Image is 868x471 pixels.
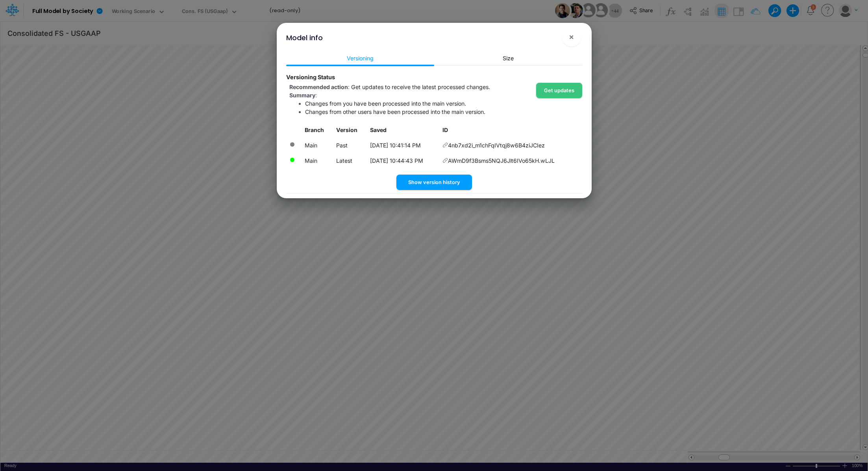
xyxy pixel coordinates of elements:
[302,123,333,138] th: Branch
[286,32,323,43] div: Model info
[396,175,472,190] button: Show version history
[448,141,545,149] span: 4nb7xd2i_m1chFqIVtqj8w6B4ziJCIez
[569,32,574,41] span: ×
[289,92,315,99] strong: Summary
[439,123,582,138] th: ID
[286,51,434,65] a: Versioning
[289,84,348,90] strong: Recommended action
[286,74,335,80] strong: Versioning Status
[333,123,367,138] th: Version
[367,138,439,153] td: Local date/time when this version was saved
[302,138,333,153] td: Model version currently loaded
[434,51,582,65] a: Size
[351,84,490,90] span: Get updates to receive the latest processed changes.
[289,84,490,90] span: :
[367,153,439,168] td: Local date/time when this version was saved
[367,123,439,138] th: Local date/time when this version was saved
[333,138,367,153] td: Past
[289,91,582,99] div: :
[442,156,448,165] span: Copy hyperlink to this version of the model
[333,153,367,168] td: Latest
[305,108,485,115] span: Changes from other users have been processed into the main version.
[439,153,582,168] td: AWmD9f3Bsms5NQJ6Jlt6IVo65kH.wLJL
[442,141,448,149] span: Copy hyperlink to this version of the model
[562,28,581,47] button: Close
[536,83,582,98] button: Get updates
[302,153,333,168] td: Latest merged version
[305,100,466,107] span: Changes from you have been processed into the main version.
